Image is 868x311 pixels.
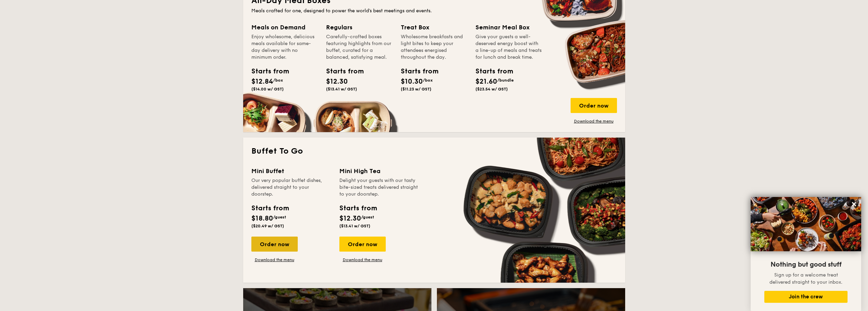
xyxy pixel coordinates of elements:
[251,257,298,263] a: Download the menu
[339,203,377,213] div: Starts from
[326,23,393,32] div: Regulars
[251,87,284,91] span: ($14.00 w/ GST)
[339,166,419,176] div: Mini High Tea
[401,77,423,86] span: $10.30
[326,77,348,86] span: $12.30
[764,291,848,303] button: Join the crew
[769,272,842,285] span: Sign up for a welcome treat delivered straight to your inbox.
[361,215,374,220] span: /guest
[571,118,617,124] a: Download the menu
[571,98,617,113] div: Order now
[251,33,318,61] div: Enjoy wholesome, delicious meals available for same-day delivery with no minimum order.
[751,197,861,251] img: DSC07876-Edit02-Large.jpeg
[475,77,497,86] span: $21.60
[326,87,357,91] span: ($13.41 w/ GST)
[475,66,506,76] div: Starts from
[251,77,273,86] span: $12.84
[251,203,289,213] div: Starts from
[475,23,542,32] div: Seminar Meal Box
[251,166,331,176] div: Mini Buffet
[339,237,386,252] div: Order now
[251,177,331,198] div: Our very popular buffet dishes, delivered straight to your doorstep.
[251,237,298,252] div: Order now
[401,66,431,76] div: Starts from
[849,199,859,210] button: Close
[401,33,467,61] div: Wholesome breakfasts and light bites to keep your attendees energised throughout the day.
[251,66,282,76] div: Starts from
[475,87,508,91] span: ($23.54 w/ GST)
[423,78,433,83] span: /box
[251,8,617,14] div: Meals crafted for one, designed to power the world's best meetings and events.
[251,214,273,223] span: $18.80
[339,214,361,223] span: $12.30
[497,78,514,83] span: /bundle
[273,78,283,83] span: /box
[273,215,286,220] span: /guest
[251,23,318,32] div: Meals on Demand
[251,224,284,228] span: ($20.49 w/ GST)
[339,257,386,263] a: Download the menu
[770,260,841,269] span: Nothing but good stuff
[401,23,467,32] div: Treat Box
[251,146,617,157] h2: Buffet To Go
[339,177,419,198] div: Delight your guests with our tasty bite-sized treats delivered straight to your doorstep.
[326,33,393,61] div: Carefully-crafted boxes featuring highlights from our buffet, curated for a balanced, satisfying ...
[401,87,431,91] span: ($11.23 w/ GST)
[326,66,357,76] div: Starts from
[475,33,542,61] div: Give your guests a well-deserved energy boost with a line-up of meals and treats for lunch and br...
[339,224,370,228] span: ($13.41 w/ GST)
